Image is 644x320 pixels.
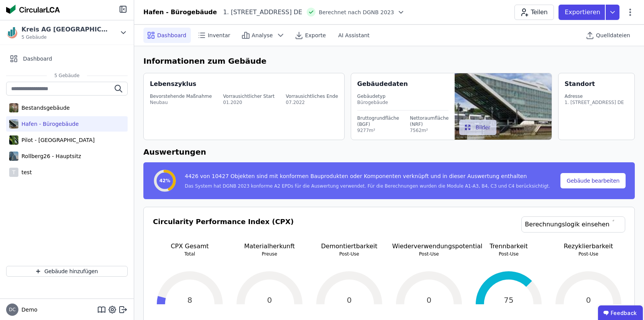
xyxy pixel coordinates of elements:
[392,242,466,251] p: Wiederverwendungspotential
[6,5,60,14] img: Concular
[150,99,212,106] div: Neubau
[185,183,550,189] div: Das System hat DGNB 2023 konforme A2 EPDs für die Auswertung verwendet. Für die Berechnungen wurd...
[153,251,227,257] p: Total
[459,120,496,135] button: Bilder
[9,102,18,114] img: Bestandsgebäude
[338,31,370,39] span: AI Assistant
[233,242,306,251] p: Materialherkunft
[153,242,227,251] p: CPX Gesamt
[521,216,625,233] a: Berechnungslogik einsehen
[153,216,294,242] h3: Circularity Performance Index (CPX)
[312,251,386,257] p: Post-Use
[357,99,449,106] div: Bürogebäude
[565,8,602,17] p: Exportieren
[312,242,386,251] p: Demontiertbarkeit
[6,26,18,39] img: Kreis AG Germany
[552,251,625,257] p: Post-Use
[9,150,18,162] img: Rollberg26 - Hauptsitz
[9,307,16,312] span: DC
[150,93,212,99] div: Bevorstehende Maßnahme
[252,31,273,39] span: Analyse
[18,152,81,160] div: Rollberg26 - Hauptsitz
[159,178,171,184] span: 42%
[357,79,455,89] div: Gebäudedaten
[286,93,338,99] div: Vorrausichtliches Ende
[357,127,399,134] div: 9277m²
[143,55,635,67] h6: Informationen zum Gebäude
[472,251,545,257] p: Post-Use
[208,31,230,39] span: Inventar
[552,242,625,251] p: Rezyklierbarkeit
[18,104,70,112] div: Bestandsgebäude
[357,115,399,127] div: Bruttogrundfläche (BGF)
[233,251,306,257] p: Preuse
[410,115,449,127] div: Nettoraumfläche (NRF)
[319,8,394,16] span: Berechnet nach DGNB 2023
[6,266,128,277] button: Gebäude hinzufügen
[21,25,110,34] div: Kreis AG [GEOGRAPHIC_DATA]
[21,34,110,40] span: 5 Gebäude
[392,251,466,257] p: Post-Use
[565,79,595,89] div: Standort
[286,99,338,106] div: 07.2022
[9,168,18,177] div: T
[157,31,186,39] span: Dashboard
[472,242,545,251] p: Trennbarkeit
[9,118,18,130] img: Hafen - Bürogebäude
[23,55,52,63] span: Dashboard
[565,99,624,106] div: 1. [STREET_ADDRESS] DE
[18,136,95,144] div: Pilot - [GEOGRAPHIC_DATA]
[305,31,326,39] span: Exporte
[514,5,554,20] button: Teilen
[143,8,217,17] div: Hafen - Bürogebäude
[217,8,302,17] div: 1. [STREET_ADDRESS] DE
[143,146,635,158] h6: Auswertungen
[9,134,18,146] img: Pilot - Green Building
[596,31,630,39] span: Quelldateien
[223,93,274,99] div: Vorrausichtlicher Start
[185,172,550,183] div: 4426 von 10427 Objekten sind mit konformen Bauprodukten oder Komponenten verknüpft und in dieser ...
[357,93,449,99] div: Gebäudetyp
[18,120,79,128] div: Hafen - Bürogebäude
[223,99,274,106] div: 01.2020
[47,73,87,79] span: 5 Gebäude
[560,173,626,188] button: Gebäude bearbeiten
[410,127,449,134] div: 7562m²
[18,306,38,313] span: Demo
[150,79,196,89] div: Lebenszyklus
[565,93,624,99] div: Adresse
[18,168,32,176] div: test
